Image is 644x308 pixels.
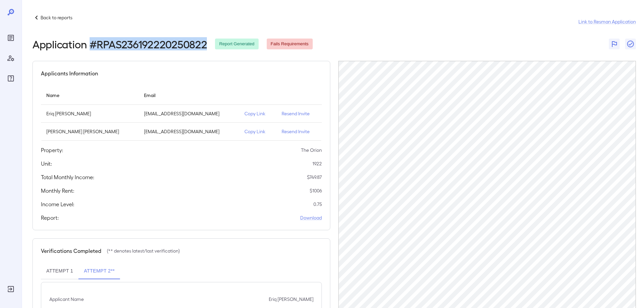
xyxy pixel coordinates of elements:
div: Log Out [5,284,16,294]
p: Back to reports [41,14,72,21]
h5: Report: [41,214,59,222]
table: simple table [41,86,322,141]
p: (** denotes latest/last verification) [107,247,180,254]
div: FAQ [5,73,16,84]
p: Eriq [PERSON_NAME] [269,296,313,303]
span: Report Generated [215,41,258,47]
p: The Orion [301,147,322,153]
p: [EMAIL_ADDRESS][DOMAIN_NAME] [144,128,234,135]
p: Copy Link [244,128,271,135]
h2: Application # RPAS236192220250822 [32,38,207,50]
p: Eriq [PERSON_NAME] [46,110,133,117]
p: $ 749.87 [307,174,322,181]
div: Manage Users [5,53,16,64]
h5: Income Level: [41,200,74,208]
p: Applicant Name [49,296,84,303]
button: Close Report [625,39,636,49]
h5: Applicants Information [41,69,98,77]
p: Resend Invite [282,128,316,135]
p: [PERSON_NAME] [PERSON_NAME] [46,128,133,135]
th: Email [139,86,239,105]
h5: Total Monthly Income: [41,173,94,181]
a: Link to Resman Application [578,18,636,25]
p: 1922 [312,160,322,167]
p: 0.75 [313,201,322,208]
button: Flag Report [609,39,620,49]
h5: Unit: [41,160,52,168]
button: Attempt 2** [78,263,120,279]
div: Reports [5,32,16,43]
a: Download [300,214,322,221]
th: Name [41,86,139,105]
h5: Monthly Rent: [41,187,74,195]
p: Resend Invite [282,110,316,117]
p: $ 1006 [310,187,322,194]
p: Copy Link [244,110,271,117]
h5: Verifications Completed [41,247,101,255]
h5: Property: [41,146,63,154]
button: Attempt 1 [41,263,78,279]
span: Fails Requirements [267,41,313,47]
p: [EMAIL_ADDRESS][DOMAIN_NAME] [144,110,234,117]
